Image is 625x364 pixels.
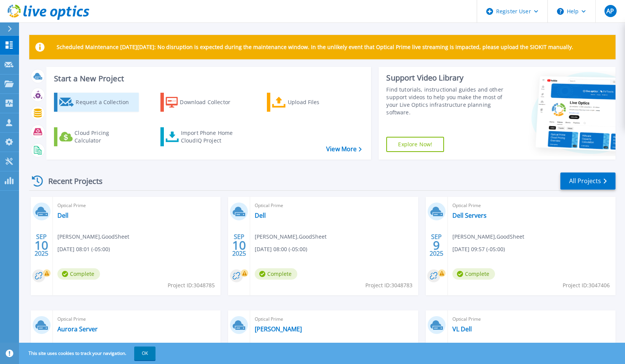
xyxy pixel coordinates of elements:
[54,93,139,112] a: Request a Collection
[57,212,68,219] a: Dell
[288,95,349,110] div: Upload Files
[35,242,48,248] span: 10
[57,233,129,241] span: [PERSON_NAME] , GoodSheet
[452,268,495,280] span: Complete
[34,231,49,259] div: SEP 2025
[57,44,573,50] p: Scheduled Maintenance [DATE][DATE]: No disruption is expected during the maintenance window. In t...
[57,201,216,210] span: Optical Prime
[429,231,444,259] div: SEP 2025
[57,268,100,280] span: Complete
[365,281,412,290] span: Project ID: 3048783
[326,146,362,153] a: View More
[452,315,611,323] span: Optical Prime
[232,231,246,259] div: SEP 2025
[452,325,472,333] a: VL Dell
[255,325,302,333] a: [PERSON_NAME]
[232,242,246,248] span: 10
[57,245,110,253] span: [DATE] 08:01 (-05:00)
[181,129,240,144] div: Import Phone Home CloudIQ Project
[452,201,611,210] span: Optical Prime
[168,281,215,290] span: Project ID: 3048785
[255,315,413,323] span: Optical Prime
[255,233,327,241] span: [PERSON_NAME] , GoodSheet
[255,245,307,253] span: [DATE] 08:00 (-05:00)
[386,86,506,116] div: Find tutorials, instructional guides and other support videos to help you make the most of your L...
[255,201,413,210] span: Optical Prime
[255,268,297,280] span: Complete
[76,95,136,110] div: Request a Collection
[255,212,266,219] a: Dell
[386,137,444,152] a: Explore Now!
[606,8,614,14] span: AP
[54,74,362,83] h3: Start a New Project
[560,173,615,190] a: All Projects
[452,245,505,253] span: [DATE] 09:57 (-05:00)
[452,212,487,219] a: Dell Servers
[57,325,98,333] a: Aurora Server
[563,281,610,290] span: Project ID: 3047406
[54,127,139,146] a: Cloud Pricing Calculator
[21,347,155,360] span: This site uses cookies to track your navigation.
[134,347,155,360] button: OK
[386,73,506,83] div: Support Video Library
[160,93,245,112] a: Download Collector
[433,242,440,248] span: 9
[267,93,352,112] a: Upload Files
[29,172,113,190] div: Recent Projects
[452,233,524,241] span: [PERSON_NAME] , GoodSheet
[57,315,216,323] span: Optical Prime
[180,95,241,110] div: Download Collector
[75,129,135,144] div: Cloud Pricing Calculator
